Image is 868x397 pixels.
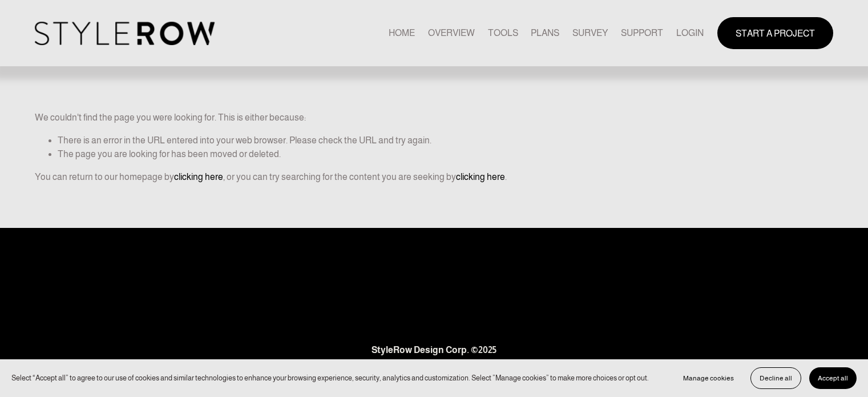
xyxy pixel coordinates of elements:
[488,25,518,41] a: TOOLS
[717,17,833,49] a: START A PROJECT
[818,374,848,382] span: Accept all
[456,172,505,182] a: clicking here
[750,367,801,389] button: Decline all
[372,345,496,355] strong: StyleRow Design Corp. ©2025
[809,367,857,389] button: Accept all
[428,25,475,41] a: OVERVIEW
[531,25,559,41] a: PLANS
[621,25,663,41] a: folder dropdown
[58,147,833,161] li: The page you are looking for has been moved or deleted.
[676,25,704,41] a: LOGIN
[35,170,833,184] p: You can return to our homepage by , or you can try searching for the content you are seeking by .
[11,372,649,383] p: Select “Accept all” to agree to our use of cookies and similar technologies to enhance your brows...
[58,134,833,147] li: There is an error in the URL entered into your web browser. Please check the URL and try again.
[572,25,608,41] a: SURVEY
[174,172,223,182] a: clicking here
[675,367,742,389] button: Manage cookies
[760,374,792,382] span: Decline all
[389,25,415,41] a: HOME
[35,22,215,45] img: StyleRow
[621,26,663,40] span: SUPPORT
[35,76,833,125] p: We couldn't find the page you were looking for. This is either because:
[683,374,734,382] span: Manage cookies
